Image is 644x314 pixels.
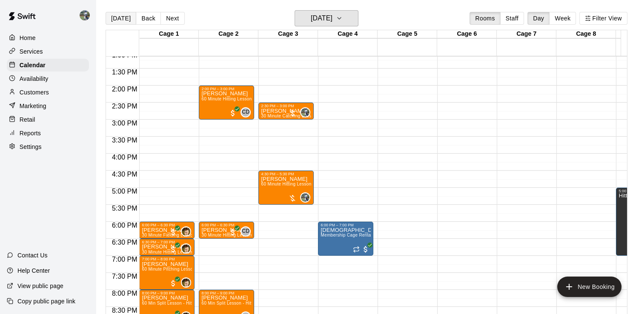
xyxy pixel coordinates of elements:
[303,192,310,203] span: Ryan Maylie
[361,245,370,254] span: All customers have paid
[261,114,316,118] span: 30 Minute Catching Lesson
[229,228,237,237] span: All customers have paid
[321,233,372,237] span: Membership Cage Rental
[300,107,310,117] div: Ryan Maylie
[20,102,46,110] p: Marketing
[261,104,311,108] div: 2:30 PM – 3:00 PM
[20,61,46,69] p: Calendar
[20,74,49,83] p: Availability
[311,12,332,24] h6: [DATE]
[318,30,378,38] div: Cage 4
[244,107,251,117] span: Carter Davis
[184,277,191,288] span: Yareb Martinez
[139,239,195,256] div: 6:30 PM – 7:00 PM: Ziggy Nalls
[17,282,63,290] p: View public page
[182,244,190,253] img: Yareb Martinez
[7,31,89,44] a: Home
[258,30,318,38] div: Cage 3
[7,127,89,140] a: Reports
[78,7,96,24] div: Ryan Maylie
[110,154,140,161] span: 4:00 PM
[201,87,252,91] div: 2:00 PM – 3:00 PM
[181,243,191,254] div: Yareb Martinez
[169,245,177,254] span: All customers have paid
[169,228,177,237] span: All customers have paid
[229,109,237,117] span: All customers have paid
[7,59,89,71] a: Calendar
[20,34,36,42] p: Home
[199,30,258,38] div: Cage 2
[110,307,140,314] span: 8:30 PM
[20,115,35,124] p: Retail
[353,246,360,253] span: Recurring event
[261,172,311,176] div: 4:30 PM – 5:30 PM
[258,171,314,205] div: 4:30 PM – 5:30 PM: 60 Minute Hitting Lesson
[199,86,254,120] div: 2:00 PM – 3:00 PM: Liam Veyan
[240,107,251,117] div: Carter Davis
[142,301,217,305] span: 60 Min Split Lesson - Hitting/Pitching
[527,12,550,25] button: Day
[181,226,191,237] div: Yareb Martinez
[556,30,616,38] div: Cage 8
[201,301,276,305] span: 60 Min Split Lesson - Hitting/Pitching
[110,222,140,229] span: 6:00 PM
[378,30,437,38] div: Cage 5
[110,256,140,263] span: 7:00 PM
[184,243,191,254] span: Yareb Martinez
[7,140,89,153] a: Settings
[142,233,195,237] span: 30 Minute Fielding Lesson
[142,240,192,244] div: 6:30 PM – 7:00 PM
[181,277,191,288] div: Yareb Martinez
[110,205,140,212] span: 5:30 PM
[110,86,140,93] span: 2:00 PM
[261,182,311,186] span: 60 Minute Hitting Lesson
[7,45,89,58] a: Services
[136,12,161,25] button: Back
[258,103,314,120] div: 2:30 PM – 3:00 PM: 30 Minute Catching Lesson
[497,30,556,38] div: Cage 7
[142,257,192,261] div: 7:00 PM – 8:00 PM
[169,279,177,288] span: All customers have paid
[7,100,89,112] a: Marketing
[17,251,48,260] p: Contact Us
[201,291,252,295] div: 8:00 PM – 9:00 PM
[437,30,497,38] div: Cage 6
[301,193,309,202] img: Ryan Maylie
[303,107,310,117] span: Ryan Maylie
[7,86,89,99] a: Customers
[20,143,42,151] p: Settings
[142,250,192,254] span: 30 Minute Hitting Lesson
[110,290,140,297] span: 8:00 PM
[110,69,140,76] span: 1:30 PM
[110,171,140,178] span: 4:30 PM
[242,108,249,117] span: CD
[469,12,500,25] button: Rooms
[295,10,358,26] button: [DATE]
[500,12,524,25] button: Staff
[7,72,89,85] a: Availability
[142,267,195,271] span: 60 Minute Pitching Lesson
[7,113,89,126] div: Retail
[17,266,50,275] p: Help Center
[201,223,252,227] div: 6:00 PM – 6:30 PM
[80,10,90,20] img: Ryan Maylie
[244,226,251,237] span: Carter Davis
[142,291,192,295] div: 8:00 PM – 9:00 PM
[301,108,309,117] img: Ryan Maylie
[321,223,371,227] div: 6:00 PM – 7:00 PM
[300,192,310,203] div: Ryan Maylie
[142,223,192,227] div: 6:00 PM – 6:30 PM
[20,129,41,137] p: Reports
[110,188,140,195] span: 5:00 PM
[17,297,75,305] p: Copy public page link
[579,12,627,25] button: Filter View
[182,278,190,287] img: Yareb Martinez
